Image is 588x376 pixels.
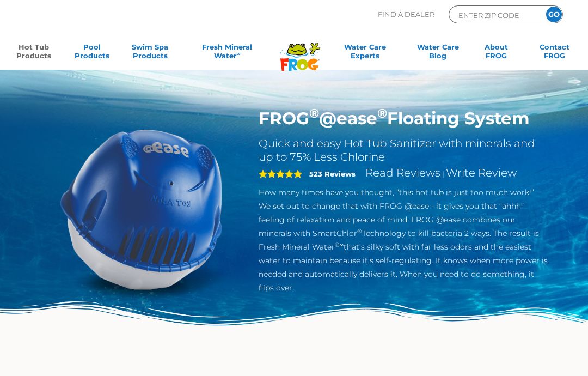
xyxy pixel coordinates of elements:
[309,105,319,121] sup: ®
[415,43,461,64] a: Water CareBlog
[365,166,440,179] a: Read Reviews
[127,43,173,64] a: Swim SpaProducts
[186,43,268,64] a: Fresh MineralWater∞
[69,43,114,64] a: PoolProducts
[259,169,302,178] span: 5
[237,51,241,57] sup: ∞
[442,169,444,178] span: |
[357,228,362,235] sup: ®
[378,5,434,23] p: Find A Dealer
[259,108,548,129] h1: FROG @ease Floating System
[11,43,56,64] a: Hot TubProducts
[328,43,402,64] a: Water CareExperts
[259,186,548,295] p: How many times have you thought, “this hot tub is just too much work!” We set out to change that ...
[40,108,242,310] img: hot-tub-product-atease-system.png
[377,105,387,121] sup: ®
[446,166,517,179] a: Write Review
[309,169,356,178] strong: 523 Reviews
[259,137,548,164] h2: Quick and easy Hot Tub Sanitizer with minerals and up to 75% Less Chlorine
[532,43,577,64] a: ContactFROG
[274,28,326,71] img: Frog Products Logo
[474,43,519,64] a: AboutFROG
[546,7,562,22] input: GO
[335,241,344,248] sup: ®∞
